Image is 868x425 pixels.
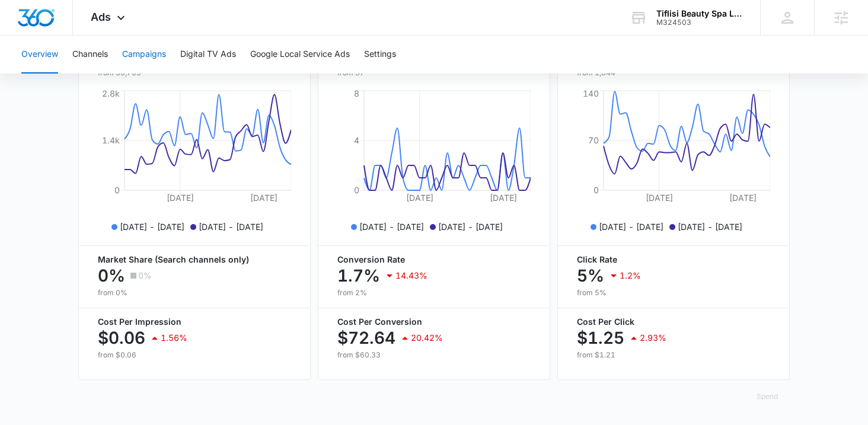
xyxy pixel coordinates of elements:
[359,221,424,233] p: [DATE] - [DATE]
[745,382,790,411] button: Spend
[199,221,263,233] p: [DATE] - [DATE]
[114,185,120,195] tspan: 0
[102,135,120,145] tspan: 1.4k
[122,36,166,74] button: Campaigns
[593,185,599,195] tspan: 0
[438,221,503,233] p: [DATE] - [DATE]
[337,350,531,360] p: from $60.33
[599,221,663,233] p: [DATE] - [DATE]
[21,36,58,74] button: Overview
[131,70,200,78] div: Keywords by Traffic
[583,88,599,98] tspan: 140
[656,9,743,18] div: account name
[98,255,291,264] p: Market Share (Search channels only)
[167,193,194,203] tspan: [DATE]
[337,255,531,264] p: Conversion Rate
[19,19,28,28] img: logo_orange.svg
[91,11,111,23] span: Ads
[45,70,106,78] div: Domain Overview
[161,334,187,342] p: 1.56%
[337,328,395,347] p: $72.64
[364,36,396,74] button: Settings
[577,255,770,264] p: Click Rate
[33,19,58,28] div: v 4.0.25
[32,69,42,78] img: tab_domain_overview_orange.svg
[395,271,427,280] p: 14.43%
[120,221,184,233] p: [DATE] - [DATE]
[180,36,236,74] button: Digital TV Ads
[102,88,120,98] tspan: 2.8k
[138,271,152,280] p: 0%
[411,334,443,342] p: 20.42%
[678,221,742,233] p: [DATE] - [DATE]
[98,318,291,326] p: Cost Per Impression
[250,36,350,74] button: Google Local Service Ads
[354,88,359,98] tspan: 8
[577,350,770,360] p: from $1.21
[337,266,380,285] p: 1.7%
[118,69,127,78] img: tab_keywords_by_traffic_grey.svg
[577,266,604,285] p: 5%
[577,318,770,326] p: Cost Per Click
[646,193,673,203] tspan: [DATE]
[98,350,291,360] p: from $0.06
[729,193,757,203] tspan: [DATE]
[640,334,666,342] p: 2.93%
[98,287,291,298] p: from 0%
[577,287,770,298] p: from 5%
[354,135,359,145] tspan: 4
[337,287,531,298] p: from 2%
[337,318,531,326] p: Cost Per Conversion
[98,328,145,347] p: $0.06
[250,193,277,203] tspan: [DATE]
[72,36,108,74] button: Channels
[588,135,599,145] tspan: 70
[31,31,130,40] div: Domain: [DOMAIN_NAME]
[490,193,517,203] tspan: [DATE]
[656,18,743,27] div: account id
[620,271,641,280] p: 1.2%
[577,328,624,347] p: $1.25
[406,193,433,203] tspan: [DATE]
[98,266,125,285] p: 0%
[19,31,28,40] img: website_grey.svg
[354,185,359,195] tspan: 0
